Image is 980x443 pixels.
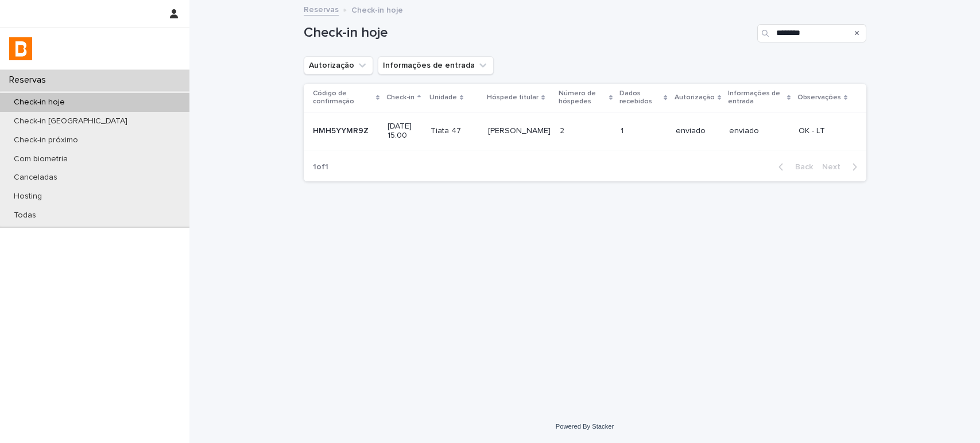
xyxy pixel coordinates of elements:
p: 2 [560,124,567,136]
p: enviado [729,126,789,136]
h1: Check-in hoje [304,25,753,41]
p: 1 of 1 [304,153,338,181]
span: Next [822,163,847,171]
p: Código de confirmação [313,87,373,108]
p: Dados recebidos [619,87,661,108]
p: Check-in hoje [351,3,403,15]
tr: HMH5YYMR9ZHMH5YYMR9Z [DATE] 15:00Tiata 47Tiata 47 [PERSON_NAME][PERSON_NAME] 22 11 enviadoenviado... [304,112,866,150]
p: 1 [621,124,626,136]
p: Autorização [675,91,715,104]
img: zVaNuJHRTjyIjT5M9Xd5 [9,37,32,60]
p: Gabriela Ferreira [488,124,553,136]
p: Unidade [429,91,457,104]
p: Com biometria [5,154,77,164]
p: [DATE] 15:00 [388,122,421,141]
a: Reservas [304,2,339,15]
p: Canceladas [5,173,67,182]
button: Next [818,162,866,172]
span: Back [788,163,813,171]
p: Check-in [GEOGRAPHIC_DATA] [5,116,137,126]
a: Powered By Stacker [556,423,614,430]
p: Hóspede titular [487,91,539,104]
input: Search [757,24,866,42]
button: Autorização [304,56,373,75]
button: Informações de entrada [378,56,494,75]
p: Reservas [5,75,55,86]
p: Todas [5,211,45,220]
p: Check-in próximo [5,135,87,145]
p: Check-in hoje [5,98,74,107]
p: HMH5YYMR9Z [313,124,371,136]
p: Observações [797,91,841,104]
p: Informações de entrada [728,87,784,108]
p: Check-in [386,91,415,104]
p: enviado [676,126,720,136]
p: Hosting [5,192,51,201]
button: Back [769,162,818,172]
p: Tiata 47 [431,124,463,136]
p: Número de hóspedes [559,87,606,108]
p: OK - LT [799,126,847,136]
